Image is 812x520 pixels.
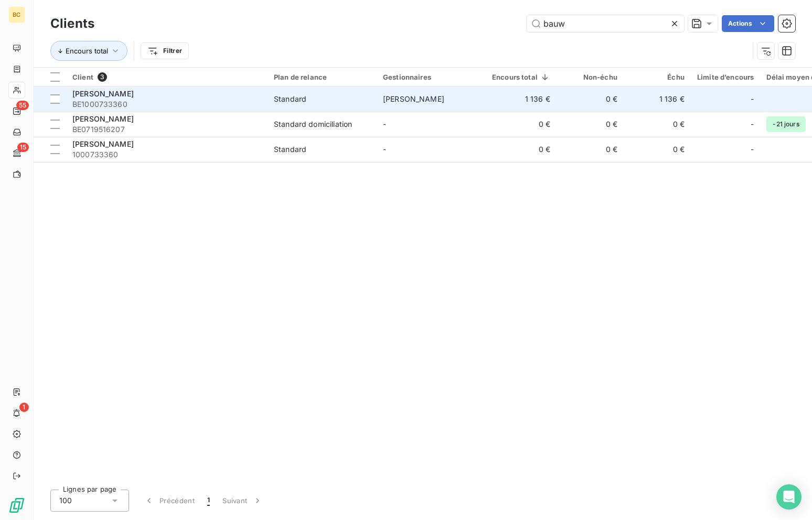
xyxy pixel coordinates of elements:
span: - [383,145,386,154]
button: Précédent [137,490,201,512]
span: Encours total [66,47,108,55]
div: Standard domiciliation [274,119,352,129]
span: Client [72,73,93,81]
span: 1000733360 [72,149,261,160]
input: Rechercher [527,15,684,32]
span: - [751,119,754,129]
td: 0 € [486,137,557,162]
span: [PERSON_NAME] [72,114,134,123]
td: 0 € [557,112,624,137]
span: -21 jours [766,116,805,132]
span: 55 [16,101,29,110]
span: BE1000733360 [72,99,261,110]
div: Standard [274,94,306,104]
div: Non-échu [563,73,617,81]
div: BC [8,6,25,23]
span: 15 [17,143,29,152]
td: 0 € [557,137,624,162]
span: [PERSON_NAME] [72,139,134,148]
div: Plan de relance [274,73,370,81]
td: 1 136 € [486,86,557,112]
td: 1 136 € [624,86,691,112]
img: Logo LeanPay [8,497,25,514]
span: [PERSON_NAME] [383,94,444,103]
button: Encours total [50,41,127,61]
div: Encours total [492,73,550,81]
div: Limite d’encours [697,73,754,81]
div: Standard [274,144,306,155]
span: 1 [19,403,29,412]
h3: Clients [50,14,94,33]
span: 1 [207,495,210,506]
button: Filtrer [141,42,189,59]
span: BE0719516207 [72,124,261,135]
td: 0 € [624,137,691,162]
span: - [383,120,386,128]
div: Échu [630,73,685,81]
button: Actions [722,15,774,32]
button: Suivant [216,490,269,512]
td: 0 € [557,86,624,112]
div: Open Intercom Messenger [776,484,802,510]
span: [PERSON_NAME] [72,89,134,98]
span: - [751,144,754,155]
span: - [751,94,754,104]
button: 1 [201,490,216,512]
span: 3 [98,72,107,82]
td: 0 € [486,112,557,137]
span: 100 [59,495,72,506]
div: Gestionnaires [383,73,479,81]
td: 0 € [624,112,691,137]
